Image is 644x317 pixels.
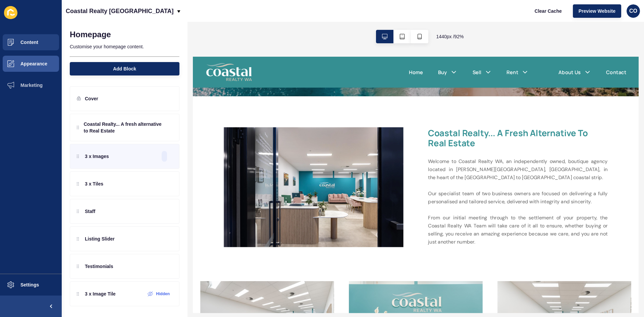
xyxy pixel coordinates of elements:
[396,13,420,21] a: About Us
[85,263,113,270] p: Testimonials
[66,3,173,19] p: Coastal Realty [GEOGRAPHIC_DATA]
[535,8,562,14] span: Clear Cache
[85,95,98,102] p: Cover
[436,33,464,40] span: 1440 px / 92 %
[70,30,111,39] h1: Homepage
[84,121,162,134] p: Coastal Realty... A fresh alternative to Real Estate
[85,153,109,160] p: 3 x Images
[629,8,637,14] span: CO
[529,4,568,18] button: Clear Cache
[70,62,179,75] button: Add Block
[34,76,228,206] img: Image related to text in section
[13,7,64,27] img: Company logo
[234,13,250,21] a: Home
[579,8,615,14] span: Preview Website
[85,235,115,242] p: Listing Slider
[255,109,449,205] p: Welcome to Coastal Realty WA, an independently owned, boutique agency located in [PERSON_NAME][GE...
[448,13,470,21] a: Contact
[266,13,275,21] a: Buy
[303,13,313,21] a: Sell
[255,77,449,99] h2: Coastal Realty... A fresh alternative to Real Estate
[156,291,170,297] label: Hidden
[340,13,353,21] a: Rent
[70,39,179,54] p: Customise your homepage content.
[85,180,103,187] p: 3 x Tiles
[85,208,95,215] p: Staff
[85,290,116,297] p: 3 x Image Tile
[573,4,621,18] button: Preview Website
[113,65,136,72] span: Add Block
